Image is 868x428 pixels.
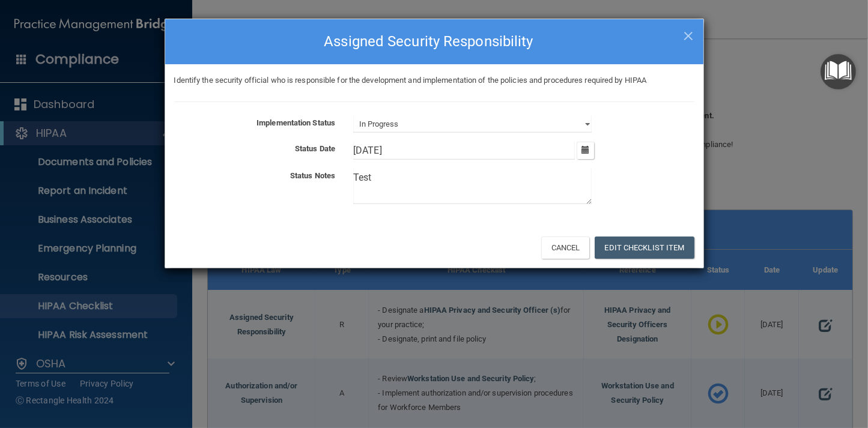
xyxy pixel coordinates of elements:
b: Status Notes [290,171,335,180]
b: Implementation Status [256,118,335,127]
div: Identify the security official who is responsible for the development and implementation of the p... [165,73,703,88]
span: × [683,22,694,46]
button: Edit Checklist Item [595,237,694,259]
b: Status Date [295,144,335,153]
button: Open Resource Center [821,54,856,89]
button: Cancel [541,237,590,259]
h4: Assigned Security Responsibility [174,28,694,55]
